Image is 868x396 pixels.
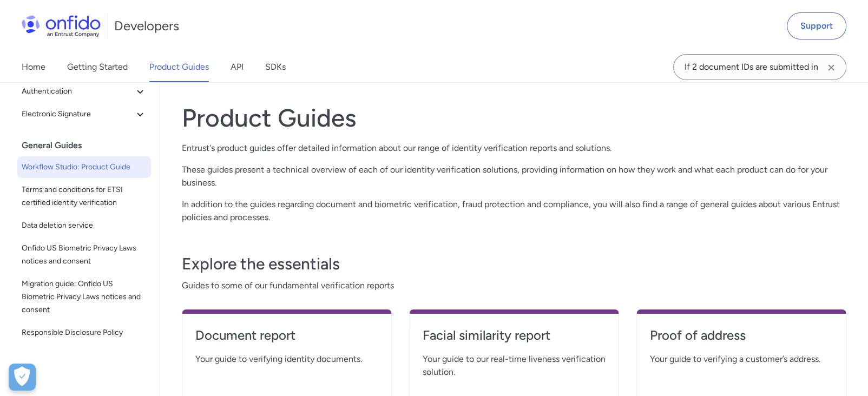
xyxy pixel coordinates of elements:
[22,15,101,37] img: Onfido Logo
[673,54,846,80] input: Onfido search input field
[650,327,833,353] a: Proof of address
[182,253,846,275] h3: Explore the essentials
[17,179,151,214] a: Terms and conditions for ETSI certified identity verification
[195,327,378,344] h4: Document report
[17,273,151,321] a: Migration guide: Onfido US Biometric Privacy Laws notices and consent
[825,61,838,74] svg: Clear search field button
[182,163,846,189] p: These guides present a technical overview of each of our identity verification solutions, providi...
[182,103,846,133] h1: Product Guides
[17,322,151,344] a: Responsible Disclosure Policy
[22,242,147,268] span: Onfido US Biometric Privacy Laws notices and consent
[22,108,134,121] span: Electronic Signature
[22,219,147,232] span: Data deletion service
[22,183,147,209] span: Terms and conditions for ETSI certified identity verification
[195,353,378,366] span: Your guide to verifying identity documents.
[9,364,36,391] button: Open Preferences
[182,279,846,292] span: Guides to some of our fundamental verification reports
[423,327,606,353] a: Facial similarity report
[650,353,833,366] span: Your guide to verifying a customer’s address.
[423,327,606,344] h4: Facial similarity report
[149,52,209,82] a: Product Guides
[231,52,244,82] a: API
[17,81,151,102] button: Authentication
[67,52,128,82] a: Getting Started
[650,327,833,344] h4: Proof of address
[182,142,846,155] p: Entrust's product guides offer detailed information about our range of identity verification repo...
[787,12,846,39] a: Support
[195,327,378,353] a: Document report
[22,278,147,316] span: Migration guide: Onfido US Biometric Privacy Laws notices and consent
[22,135,155,156] div: General Guides
[17,156,151,178] a: Workflow Studio: Product Guide
[17,237,151,272] a: Onfido US Biometric Privacy Laws notices and consent
[265,52,286,82] a: SDKs
[22,326,147,339] span: Responsible Disclosure Policy
[114,17,179,35] h1: Developers
[22,52,45,82] a: Home
[17,215,151,236] a: Data deletion service
[9,364,36,391] div: Cookie Preferences
[423,353,606,379] span: Your guide to our real-time liveness verification solution.
[22,85,134,98] span: Authentication
[17,103,151,125] button: Electronic Signature
[22,161,147,174] span: Workflow Studio: Product Guide
[182,198,846,224] p: In addition to the guides regarding document and biometric verification, fraud protection and com...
